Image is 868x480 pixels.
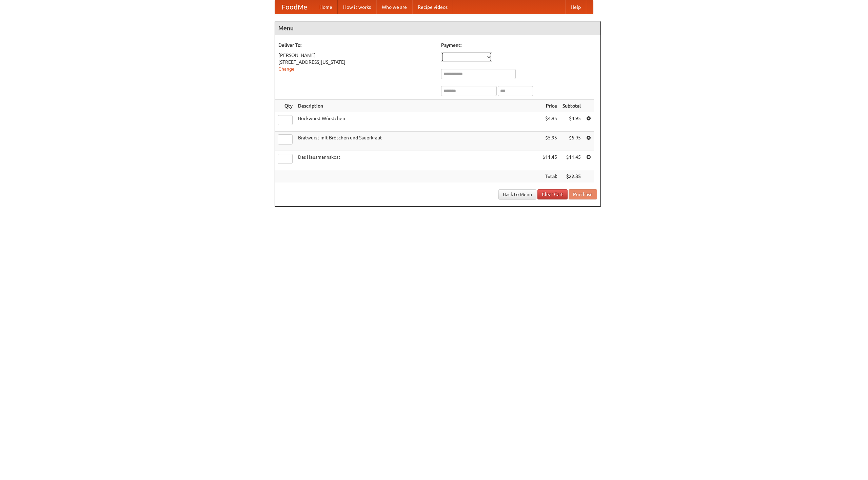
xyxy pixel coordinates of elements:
[376,0,412,14] a: Who we are
[275,100,295,112] th: Qty
[278,66,295,72] a: Change
[569,189,597,199] button: Purchase
[498,189,536,199] a: Back to Menu
[278,52,434,59] div: [PERSON_NAME]
[275,0,314,14] a: FoodMe
[412,0,453,14] a: Recipe videos
[540,132,560,151] td: $5.95
[295,112,540,132] td: Bockwurst Würstchen
[295,132,540,151] td: Bratwurst mit Brötchen und Sauerkraut
[565,0,586,14] a: Help
[540,170,560,183] th: Total:
[314,0,338,14] a: Home
[278,59,434,65] div: [STREET_ADDRESS][US_STATE]
[295,100,540,112] th: Description
[560,170,584,183] th: $22.35
[560,100,584,112] th: Subtotal
[560,132,584,151] td: $5.95
[338,0,376,14] a: How it works
[560,151,584,170] td: $11.45
[540,151,560,170] td: $11.45
[295,151,540,170] td: Das Hausmannskost
[540,112,560,132] td: $4.95
[441,42,597,49] h5: Payment:
[537,189,568,199] a: Clear Cart
[275,21,600,35] h4: Menu
[540,100,560,112] th: Price
[560,112,584,132] td: $4.95
[278,42,434,49] h5: Deliver To:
